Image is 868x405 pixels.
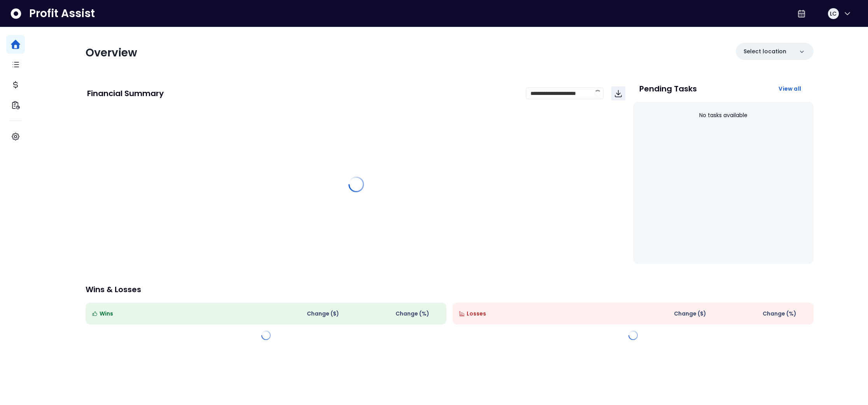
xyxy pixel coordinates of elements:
[779,85,801,93] span: View all
[744,47,786,56] p: Select location
[763,310,796,318] span: Change (%)
[674,310,706,318] span: Change ( $ )
[639,85,697,93] p: Pending Tasks
[29,7,95,21] span: Profit Assist
[467,310,486,318] span: Losses
[611,86,625,100] button: Download
[86,45,137,60] span: Overview
[87,89,164,97] p: Financial Summary
[86,286,814,293] p: Wins & Losses
[830,10,836,18] span: LC
[772,82,807,96] button: View all
[395,310,429,318] span: Change (%)
[307,310,339,318] span: Change ( $ )
[100,310,113,318] span: Wins
[639,105,807,126] div: No tasks available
